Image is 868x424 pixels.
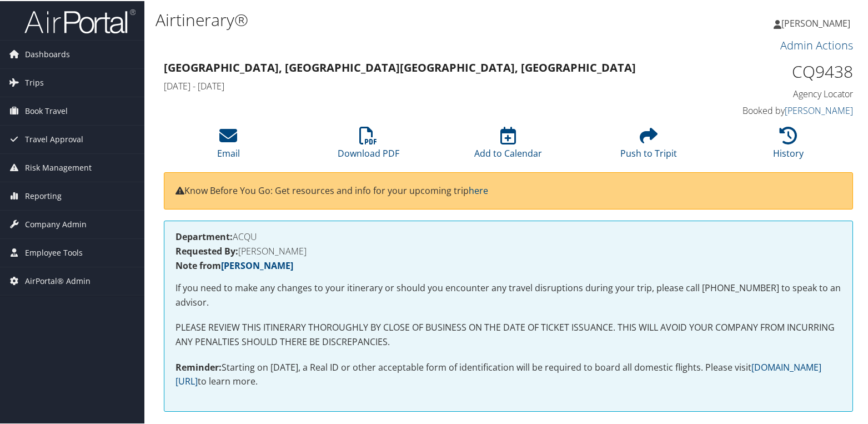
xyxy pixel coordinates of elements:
[474,132,542,158] a: Add to Calendar
[175,258,293,271] strong: Note from
[175,231,841,240] h4: ACQU
[164,79,676,91] h4: [DATE] - [DATE]
[693,103,853,116] h4: Booked by
[774,6,861,39] a: [PERSON_NAME]
[25,181,62,209] span: Reporting
[25,124,83,152] span: Travel Approval
[25,153,92,181] span: Risk Management
[780,37,853,52] a: Admin Actions
[620,132,677,158] a: Push to Tripit
[175,360,222,372] strong: Reminder:
[175,320,841,348] p: PLEASE REVIEW THIS ITINERARY THOROUGHLY BY CLOSE OF BUSINESS ON THE DATE OF TICKET ISSUANCE. THIS...
[773,132,804,158] a: History
[175,183,841,197] p: Know Before You Go: Get resources and info for your upcoming trip
[25,68,44,96] span: Trips
[175,280,841,308] p: If you need to make any changes to your itinerary or should you encounter any travel disruptions ...
[25,96,68,124] span: Book Travel
[25,39,70,67] span: Dashboards
[155,7,626,31] h1: Airtinerary®
[175,230,233,242] strong: Department:
[693,59,853,82] h1: CQ9438
[175,360,841,388] p: Starting on [DATE], a Real ID or other acceptable form of identification will be required to boar...
[25,238,83,266] span: Employee Tools
[164,59,636,74] strong: [GEOGRAPHIC_DATA], [GEOGRAPHIC_DATA] [GEOGRAPHIC_DATA], [GEOGRAPHIC_DATA]
[175,246,841,255] h4: [PERSON_NAME]
[217,132,240,158] a: Email
[175,244,238,256] strong: Requested By:
[781,16,850,28] span: [PERSON_NAME]
[693,87,853,99] h4: Agency Locator
[785,103,853,116] a: [PERSON_NAME]
[25,266,91,294] span: AirPortal® Admin
[221,258,293,271] a: [PERSON_NAME]
[338,132,399,158] a: Download PDF
[24,7,136,33] img: airportal-logo.png
[469,183,488,196] a: here
[25,209,87,237] span: Company Admin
